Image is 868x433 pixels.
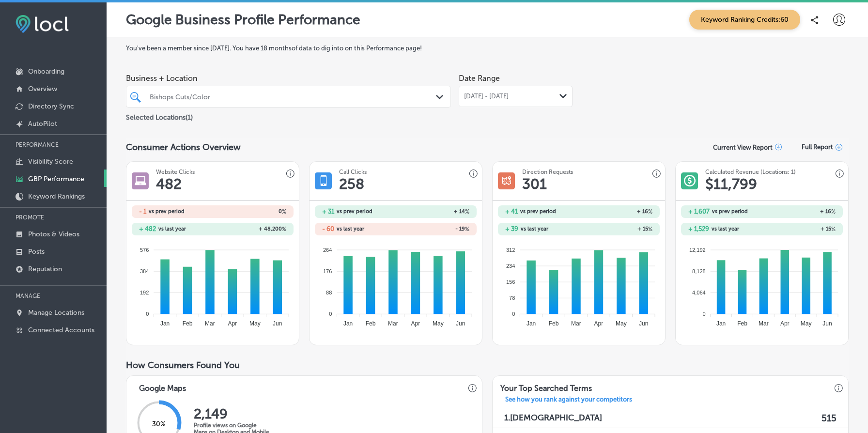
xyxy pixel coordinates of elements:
span: vs prev period [149,209,185,214]
tspan: Mar [759,320,769,327]
h1: $ 11,799 [705,175,757,193]
span: % [648,226,652,232]
p: Overview [28,85,57,93]
h2: + 1,529 [688,225,709,232]
h2: - 19 [396,226,469,232]
h2: 2,149 [194,406,271,422]
tspan: 176 [323,268,332,274]
h2: + 16 [579,208,652,215]
span: % [465,208,469,215]
tspan: Jun [273,320,282,327]
tspan: Jan [527,320,536,327]
tspan: 4,064 [692,290,706,295]
tspan: 0 [512,311,515,317]
span: How Consumers Found You [126,360,240,371]
h2: + 15 [579,226,652,232]
span: % [648,208,652,215]
tspan: Jan [343,320,353,327]
span: vs last year [521,226,548,232]
span: vs prev period [337,209,372,214]
label: 515 [821,413,837,424]
p: Visibility Score [28,157,73,166]
tspan: 12,192 [689,247,706,252]
h2: + 48,200 [213,226,286,232]
p: Photos & Videos [28,230,79,238]
tspan: Mar [571,320,581,327]
h2: + 15 [762,226,836,232]
tspan: 576 [140,247,149,252]
tspan: 156 [506,279,515,285]
span: vs last year [712,226,739,232]
h1: 482 [156,175,182,193]
tspan: Jan [716,320,726,327]
span: vs prev period [712,209,748,214]
p: Directory Sync [28,102,74,110]
span: Consumer Actions Overview [126,142,241,153]
span: % [831,208,836,215]
span: % [282,208,286,215]
p: Onboarding [28,67,64,76]
h2: + 41 [505,208,518,215]
p: Selected Locations ( 1 ) [126,109,193,122]
p: Manage Locations [28,309,84,317]
h1: 258 [339,175,364,193]
tspan: 0 [146,311,149,317]
tspan: 192 [140,290,149,295]
span: [DATE] - [DATE] [464,93,509,100]
tspan: 0 [329,311,332,317]
tspan: 234 [506,263,515,269]
h2: + 16 [762,208,836,215]
p: Reputation [28,265,62,273]
tspan: 0 [703,311,706,317]
p: Current View Report [713,144,773,151]
h3: Call Clicks [339,169,367,175]
tspan: Jun [823,320,832,327]
tspan: Apr [411,320,420,327]
h2: + 39 [505,225,518,232]
tspan: 88 [326,290,332,295]
label: Date Range [459,74,500,83]
p: Keyword Rankings [28,192,85,201]
span: % [465,226,469,232]
tspan: Mar [205,320,215,327]
h2: + 31 [322,208,334,215]
tspan: 78 [509,295,515,301]
tspan: Apr [780,320,790,327]
tspan: Jan [160,320,170,327]
p: AutoPilot [28,120,57,128]
div: Bishops Cuts/Color [150,93,437,101]
h3: Website Clicks [156,169,195,175]
tspan: 312 [506,247,515,252]
tspan: 384 [140,268,149,274]
span: vs last year [337,226,364,232]
h2: + 14 [396,208,469,215]
span: Business + Location [126,74,451,83]
tspan: Apr [228,320,237,327]
tspan: Mar [388,320,398,327]
tspan: Jun [639,320,648,327]
span: 30 % [152,420,166,428]
a: See how you rank against your competitors [497,396,640,406]
p: GBP Performance [28,175,84,183]
tspan: May [249,320,261,327]
tspan: Feb [366,320,376,327]
h3: Google Maps [131,376,194,396]
span: % [831,226,836,232]
h3: Your Top Searched Terms [493,376,600,396]
tspan: May [801,320,812,327]
h2: + 1,607 [688,208,710,215]
tspan: May [616,320,627,327]
tspan: May [433,320,444,327]
label: You've been a member since [DATE] . You have 18 months of data to dig into on this Performance page! [126,45,849,52]
span: vs prev period [520,209,556,214]
tspan: 8,128 [692,268,706,274]
p: Posts [28,247,45,256]
h2: + 482 [139,225,156,232]
p: 1. [DEMOGRAPHIC_DATA] [504,413,602,424]
span: Full Report [802,143,833,151]
span: Keyword Ranking Credits: 60 [689,10,800,30]
span: % [282,226,286,232]
h1: 301 [522,175,547,193]
tspan: Feb [183,320,193,327]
